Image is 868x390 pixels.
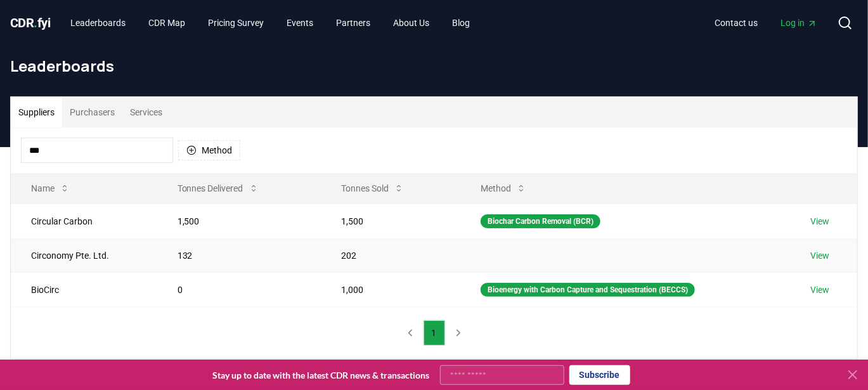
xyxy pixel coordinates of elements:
a: Blog [443,11,481,34]
button: 1 [424,320,445,346]
a: View [811,249,830,262]
a: Contact us [704,11,768,34]
nav: Main [704,11,827,34]
a: About Us [384,11,440,34]
td: 132 [157,238,321,272]
span: CDR fyi [10,15,51,30]
a: CDR Map [139,11,196,34]
button: Method [178,140,240,160]
a: Events [277,11,324,34]
td: 202 [321,238,460,272]
button: Suppliers [11,97,62,127]
a: Log in [770,11,827,34]
td: Circonomy Pte. Ltd. [11,238,157,272]
a: Pricing Survey [198,11,275,34]
nav: Main [61,11,481,34]
td: Circular Carbon [11,204,157,238]
a: CDR.fyi [10,14,51,32]
a: View [811,283,830,296]
span: . [34,15,38,30]
div: Biochar Carbon Removal (BCR) [481,214,600,228]
td: 1,500 [157,204,321,238]
button: Tonnes Delivered [167,176,269,201]
button: Name [21,176,80,201]
h1: Leaderboards [10,56,858,76]
td: 1,500 [321,204,460,238]
a: View [811,215,830,228]
td: BioCirc [11,272,157,307]
a: Partners [327,11,381,34]
td: 0 [157,272,321,307]
button: Purchasers [62,97,122,127]
div: Bioenergy with Carbon Capture and Sequestration (BECCS) [481,283,695,297]
button: Services [122,97,170,127]
button: Tonnes Sold [331,176,414,201]
a: Leaderboards [61,11,136,34]
td: 1,000 [321,272,460,307]
span: Log in [781,16,817,29]
button: Method [470,176,536,201]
